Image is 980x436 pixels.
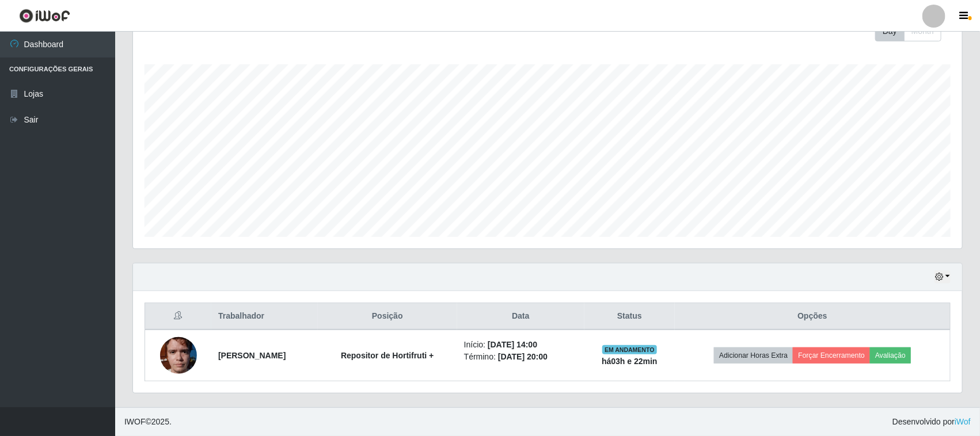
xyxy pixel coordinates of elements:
[464,339,578,351] li: Início:
[218,351,286,360] strong: [PERSON_NAME]
[892,416,971,428] span: Desenvolvido por
[124,417,146,426] span: IWOF
[211,303,318,330] th: Trabalhador
[675,303,950,330] th: Opções
[714,347,793,364] button: Adicionar Horas Extra
[341,351,434,360] strong: Repositor de Hortifruti +
[318,303,457,330] th: Posição
[602,357,658,366] strong: há 03 h e 22 min
[19,9,70,23] img: CoreUI Logo
[464,351,578,363] li: Término:
[602,345,657,354] span: EM ANDAMENTO
[498,352,548,361] time: [DATE] 20:00
[160,331,197,380] img: 1754441632912.jpeg
[457,303,584,330] th: Data
[793,347,870,364] button: Forçar Encerramento
[124,416,172,428] span: © 2025 .
[870,347,911,364] button: Avaliação
[955,417,971,426] a: iWof
[488,340,537,349] time: [DATE] 14:00
[584,303,675,330] th: Status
